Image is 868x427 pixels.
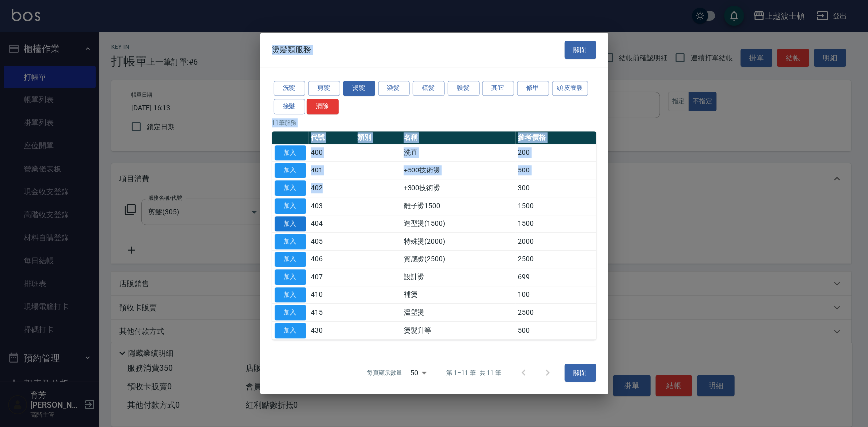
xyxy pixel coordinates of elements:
button: 接髮 [274,99,305,114]
button: 加入 [275,216,306,232]
button: 燙髮 [343,81,375,96]
td: 1500 [516,215,596,233]
td: 406 [309,251,355,268]
td: 造型燙(1500) [401,215,516,233]
td: 403 [309,197,355,215]
button: 加入 [275,198,306,214]
td: 燙髮升等 [401,322,516,340]
button: 染髮 [378,81,410,96]
td: 2500 [516,251,596,268]
p: 第 1–11 筆 共 11 筆 [446,368,501,377]
span: 燙髮類服務 [272,45,312,55]
p: 每頁顯示數量 [367,368,402,377]
td: 200 [516,144,596,162]
div: 50 [406,359,430,386]
td: 補燙 [401,286,516,304]
button: 關閉 [565,41,596,59]
button: 關閉 [565,364,596,382]
button: 護髮 [448,81,480,96]
td: 1500 [516,197,596,215]
td: 407 [309,268,355,286]
th: 代號 [309,131,355,144]
button: 加入 [275,145,306,161]
td: 430 [309,322,355,340]
td: 300 [516,179,596,197]
th: 參考價格 [516,131,596,144]
button: 其它 [482,81,514,96]
td: +500技術燙 [401,162,516,179]
button: 洗髮 [274,81,305,96]
td: 404 [309,215,355,233]
button: 修甲 [517,81,549,96]
button: 加入 [275,287,306,303]
td: 溫塑燙 [401,304,516,322]
td: 500 [516,322,596,340]
td: 100 [516,286,596,304]
button: 加入 [275,269,306,285]
td: 410 [309,286,355,304]
button: 剪髮 [308,81,340,96]
td: 洗直 [401,144,516,162]
button: 加入 [275,180,306,196]
td: +300技術燙 [401,179,516,197]
button: 加入 [275,323,306,338]
td: 2500 [516,304,596,322]
button: 加入 [275,163,306,178]
button: 加入 [275,234,306,250]
td: 設計燙 [401,268,516,286]
td: 質感燙(2500) [401,251,516,268]
td: 699 [516,268,596,286]
button: 清除 [307,99,339,114]
td: 402 [309,179,355,197]
td: 415 [309,304,355,322]
td: 離子燙1500 [401,197,516,215]
td: 特殊燙(2000) [401,233,516,251]
button: 加入 [275,305,306,321]
td: 400 [309,144,355,162]
td: 500 [516,162,596,179]
button: 頭皮養護 [552,81,589,96]
button: 梳髮 [413,81,445,96]
th: 名稱 [401,131,516,144]
p: 11 筆服務 [272,118,596,127]
button: 加入 [275,252,306,267]
td: 2000 [516,233,596,251]
th: 類別 [355,131,401,144]
td: 405 [309,233,355,251]
td: 401 [309,162,355,179]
